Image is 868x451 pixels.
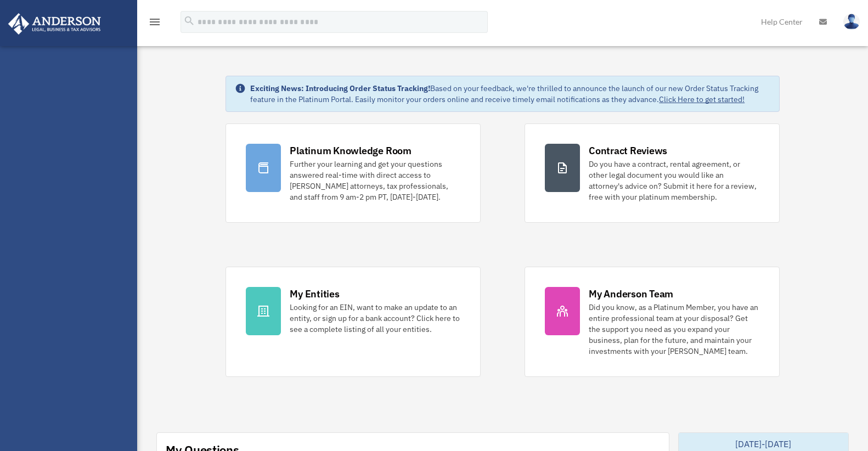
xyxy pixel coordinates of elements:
div: Did you know, as a Platinum Member, you have an entire professional team at your disposal? Get th... [589,302,759,357]
a: menu [148,19,161,29]
div: Looking for an EIN, want to make an update to an entity, or sign up for a bank account? Click her... [290,302,460,335]
strong: Exciting News: Introducing Order Status Tracking! [250,83,430,93]
div: Further your learning and get your questions answered real-time with direct access to [PERSON_NAM... [290,159,460,202]
a: My Entities Looking for an EIN, want to make an update to an entity, or sign up for a bank accoun... [226,267,481,377]
a: My Anderson Team Did you know, as a Platinum Member, you have an entire professional team at your... [525,267,780,377]
img: User Pic [843,14,860,30]
i: search [183,15,195,27]
a: Platinum Knowledge Room Further your learning and get your questions answered real-time with dire... [226,123,481,223]
div: My Entities [290,287,339,301]
a: Click Here to get started! [659,94,745,104]
div: Based on your feedback, we're thrilled to announce the launch of our new Order Status Tracking fe... [250,83,770,105]
div: Platinum Knowledge Room [290,144,412,157]
a: Contract Reviews Do you have a contract, rental agreement, or other legal document you would like... [525,123,780,223]
div: Do you have a contract, rental agreement, or other legal document you would like an attorney's ad... [589,159,759,202]
div: Contract Reviews [589,144,667,157]
div: My Anderson Team [589,287,673,301]
i: menu [148,15,161,29]
img: Anderson Advisors Platinum Portal [5,13,104,35]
